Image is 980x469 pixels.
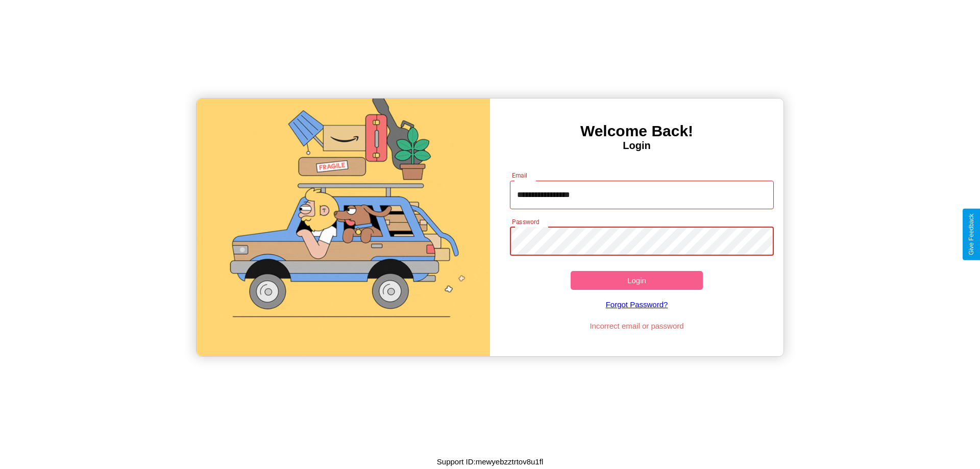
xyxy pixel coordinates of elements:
h3: Welcome Back! [490,122,783,140]
h4: Login [490,140,783,152]
a: Forgot Password? [505,290,769,319]
img: gif [197,98,490,356]
div: Give Feedback [968,214,975,255]
label: Email [512,171,528,180]
label: Password [512,217,539,226]
p: Incorrect email or password [505,319,769,333]
button: Login [571,271,703,290]
p: Support ID: mewyebzztrtov8u1fl [437,455,543,468]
